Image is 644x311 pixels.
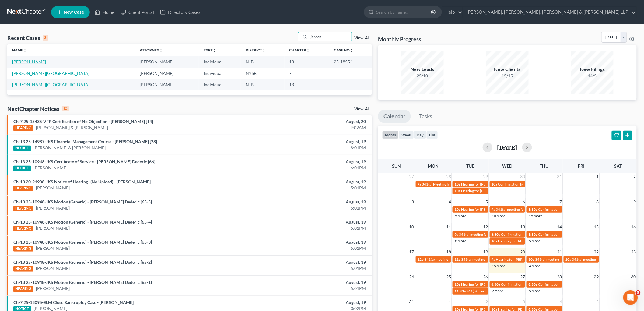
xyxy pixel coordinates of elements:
[13,280,152,285] a: Ch-13 25-10948-JKS Motion (Generic) - [PERSON_NAME] Dederic [65-1]
[528,257,534,262] span: 10a
[13,300,134,305] a: Ch-7 25-13095-SLM Close Bankruptcy Case - [PERSON_NAME]
[213,49,216,52] i: unfold_more
[252,225,366,231] div: 5:01PM
[92,7,117,18] a: Home
[252,145,366,151] div: 8:01PM
[593,248,600,256] span: 22
[467,163,474,168] span: Tue
[557,173,563,180] span: 31
[483,273,489,281] span: 26
[252,185,366,191] div: 5:01PM
[633,198,637,206] span: 9
[596,173,600,180] span: 1
[252,245,366,251] div: 5:01PM
[522,198,526,206] span: 6
[557,273,563,281] span: 28
[378,110,411,123] a: Calendar
[454,189,460,193] span: 10a
[252,285,366,292] div: 5:01PM
[13,166,31,171] div: NOTICE
[378,35,421,43] h3: Monthly Progress
[528,232,537,237] span: 8:30a
[157,7,204,18] a: Directory Cases
[401,73,444,79] div: 25/10
[252,259,366,265] div: August, 19
[453,214,466,218] a: +5 more
[496,257,576,262] span: Hearing for [PERSON_NAME] & [PERSON_NAME]
[422,182,481,186] span: 341(a) Meeting for [PERSON_NAME]
[252,159,366,165] div: August, 19
[13,119,153,124] a: Ch-7 25-15435-VFP Certification of No Objection - [PERSON_NAME] [14]
[623,290,638,305] iframe: Intercom live chat
[13,146,31,151] div: NOTICE
[409,248,415,256] span: 17
[502,163,512,168] span: Wed
[62,106,69,111] div: 10
[33,145,106,151] a: [PERSON_NAME] & [PERSON_NAME]
[64,10,84,15] span: New Case
[448,298,452,306] span: 1
[492,182,498,186] span: 10a
[252,299,366,306] div: August, 19
[43,35,48,41] div: 3
[446,223,452,231] span: 11
[453,239,466,243] a: +8 more
[593,223,600,231] span: 15
[520,273,526,281] span: 27
[13,199,152,204] a: Ch-13 25-10948-JKS Motion (Generic) - [PERSON_NAME] Dederic [65-5]
[289,48,310,52] a: Chapterunfold_more
[13,159,155,164] a: Ch-13 25-10948-JKS Certificate of Service - [PERSON_NAME] Dederic [66]
[252,179,366,185] div: August, 19
[454,282,460,287] span: 10a
[492,232,501,237] span: 8:30a
[13,226,33,231] div: HEARING
[36,285,70,292] a: [PERSON_NAME]
[498,239,546,243] span: Hearing for [PERSON_NAME]
[252,118,366,125] div: August, 20
[492,282,501,287] span: 8:30a
[252,139,366,145] div: August, 19
[454,289,466,293] span: 11:30a
[459,232,518,237] span: 341(a) meeting for [PERSON_NAME]
[538,232,639,237] span: Confirmation hearing for [PERSON_NAME] & [PERSON_NAME]
[285,79,329,90] td: 13
[442,7,463,18] a: Help
[538,282,607,287] span: Confirmation hearing for [PERSON_NAME]
[409,173,415,180] span: 27
[636,290,641,295] span: 5
[538,207,607,212] span: Confirmation hearing for [PERSON_NAME]
[596,298,600,306] span: 5
[411,198,415,206] span: 3
[13,179,151,184] a: Ch-13 20-21908-JKS Notice of Hearing -(No Upload) - [PERSON_NAME]
[528,282,537,287] span: 8:30a
[409,298,415,306] span: 31
[382,131,399,139] button: month
[252,265,366,271] div: 5:01PM
[448,198,452,206] span: 4
[454,257,460,262] span: 11a
[571,73,614,79] div: 14/5
[36,265,70,271] a: [PERSON_NAME]
[135,79,199,90] td: [PERSON_NAME]
[498,182,567,186] span: Confirmation hearing for [PERSON_NAME]
[241,56,285,67] td: NJB
[252,125,366,131] div: 9:02AM
[522,298,526,306] span: 3
[527,263,540,268] a: +4 more
[12,82,89,87] a: [PERSON_NAME][GEOGRAPHIC_DATA]
[13,125,33,131] div: HEARING
[12,59,46,64] a: [PERSON_NAME]
[13,260,152,265] a: Ch-13 25-10948-JKS Motion (Generic) - [PERSON_NAME] Dederic [65-2]
[354,107,369,111] a: View All
[199,68,241,79] td: Individual
[306,49,310,52] i: unfold_more
[199,56,241,67] td: Individual
[578,163,584,168] span: Fri
[485,198,489,206] span: 5
[559,198,563,206] span: 7
[13,186,33,191] div: HEARING
[485,298,489,306] span: 2
[446,173,452,180] span: 28
[520,223,526,231] span: 13
[418,257,424,262] span: 12p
